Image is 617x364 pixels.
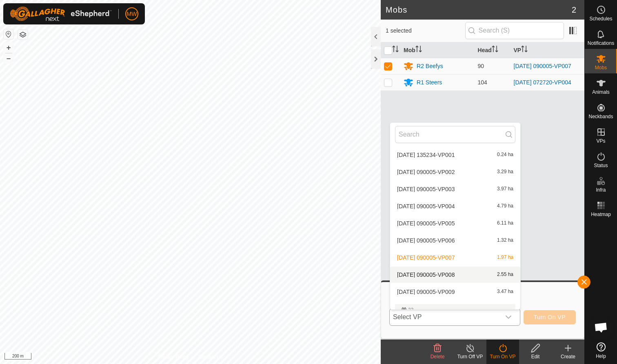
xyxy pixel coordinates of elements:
li: 2025-09-28 090005-VP003 [390,181,520,197]
h2: Mobs [386,5,572,15]
span: [DATE] 090005-VP002 [397,169,455,175]
div: Turn Off VP [454,353,486,360]
span: Mobs [595,65,607,70]
th: VP [510,42,584,58]
span: 2 [572,4,576,16]
div: Create [552,353,584,360]
input: Search (S) [465,22,564,39]
span: 3.47 ha [497,289,513,295]
span: [DATE] 090005-VP004 [397,203,455,209]
span: 3.97 ha [497,186,513,192]
div: Open chat [589,315,613,340]
span: 104 [478,79,487,86]
p-sorticon: Activate to sort [521,47,528,53]
span: [DATE] 090005-VP009 [397,289,455,295]
span: 1.32 ha [497,238,513,243]
span: Schedules [589,16,612,21]
span: [DATE] 090005-VP005 [397,221,455,226]
span: Help [596,354,606,359]
span: [DATE] 135234-VP001 [397,152,455,158]
a: [DATE] 090005-VP007 [514,63,571,69]
span: Neckbands [588,114,613,119]
button: Turn On VP [524,310,576,324]
span: Select VP [390,309,500,325]
div: R1 Steers [417,78,442,87]
span: 1 selected [386,26,465,35]
li: 2025-09-28 090005-VP006 [390,232,520,249]
a: Help [585,339,617,362]
li: 2025-09-28 090005-VP007 [390,249,520,266]
div: Turn On VP [486,353,519,360]
span: Notifications [588,41,614,46]
li: 2025-09-28 090005-VP009 [390,284,520,300]
button: + [4,43,13,53]
th: Mob [400,42,474,58]
span: Infra [596,188,606,192]
a: [DATE] 072720-VP004 [514,79,571,86]
th: Head [475,42,510,58]
p-sorticon: Activate to sort [492,47,498,53]
button: – [4,53,13,63]
span: Status [594,163,608,168]
a: Privacy Policy [158,353,189,361]
input: Search [395,126,515,143]
span: VPs [596,139,605,143]
button: Reset Map [4,29,13,39]
button: Map Layers [18,30,28,40]
span: 3.29 ha [497,169,513,175]
span: Delete [431,354,445,360]
li: 2025-09-12 135234-VP001 [390,147,520,163]
p-sorticon: Activate to sort [415,47,422,53]
span: 2.55 ha [497,272,513,278]
span: 4.79 ha [497,203,513,209]
span: 90 [478,63,484,69]
span: 0.24 ha [497,152,513,158]
span: [DATE] 090005-VP006 [397,238,455,243]
span: Turn On VP [534,314,566,320]
span: Heatmap [591,212,611,217]
span: [DATE] 090005-VP003 [397,186,455,192]
div: Edit [519,353,552,360]
span: MW [127,10,137,18]
span: [DATE] 090005-VP007 [397,255,455,260]
span: Animals [592,90,610,95]
li: 2025-09-28 090005-VP005 [390,215,520,232]
span: [DATE] 090005-VP008 [397,272,455,278]
li: 2025-09-28 090005-VP008 [390,267,520,283]
a: Contact Us [198,353,222,361]
span: 6.11 ha [497,221,513,226]
span: 1.97 ha [497,255,513,260]
li: 2025-09-28 090005-VP002 [390,164,520,180]
div: 23 [402,307,509,312]
div: dropdown trigger [500,309,517,325]
li: 2025-09-28 090005-VP004 [390,198,520,214]
p-sorticon: Activate to sort [392,47,399,53]
div: R2 Beefys [417,62,443,71]
img: Gallagher Logo [10,7,112,21]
